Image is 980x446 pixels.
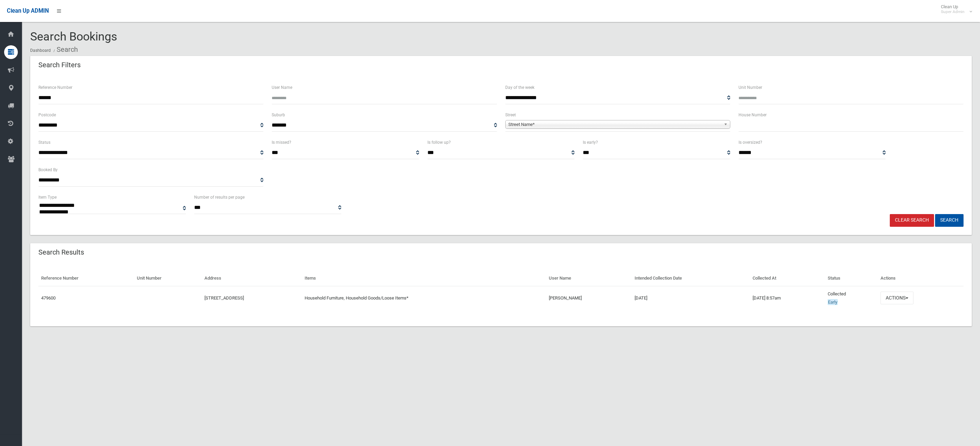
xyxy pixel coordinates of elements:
[546,271,632,286] th: User Name
[272,111,285,119] label: Suburb
[828,299,838,305] span: Early
[427,139,451,146] label: Is follow up?
[30,30,117,43] span: Search Bookings
[935,214,964,227] button: Search
[825,286,878,310] td: Collected
[302,271,546,286] th: Items
[739,139,762,146] label: Is oversized?
[204,295,244,301] a: [STREET_ADDRESS]
[52,43,78,56] li: Search
[38,139,50,146] label: Status
[881,292,913,304] button: Actions
[134,271,201,286] th: Unit Number
[750,286,825,310] td: [DATE] 8:57am
[941,9,965,14] small: Super Admin
[546,286,632,310] td: [PERSON_NAME]
[505,111,516,119] label: Street
[750,271,825,286] th: Collected At
[505,84,534,91] label: Day of the week
[937,4,971,14] span: Clean Up
[583,139,598,146] label: Is early?
[38,166,58,174] label: Booked By
[508,120,721,129] span: Street Name*
[202,271,302,286] th: Address
[825,271,878,286] th: Status
[739,84,762,91] label: Unit Number
[632,271,750,286] th: Intended Collection Date
[30,58,89,72] header: Search Filters
[38,271,134,286] th: Reference Number
[38,84,72,91] label: Reference Number
[41,295,56,301] a: 479600
[302,286,546,310] td: Household Furniture, Household Goods/Loose Items*
[878,271,964,286] th: Actions
[272,139,291,146] label: Is missed?
[890,214,934,227] a: Clear Search
[272,84,292,91] label: User Name
[7,8,49,14] span: Clean Up ADMIN
[739,111,767,119] label: House Number
[632,286,750,310] td: [DATE]
[38,193,57,201] label: Item Type
[30,48,51,53] a: Dashboard
[38,111,56,119] label: Postcode
[30,246,92,259] header: Search Results
[194,193,245,201] label: Number of results per page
